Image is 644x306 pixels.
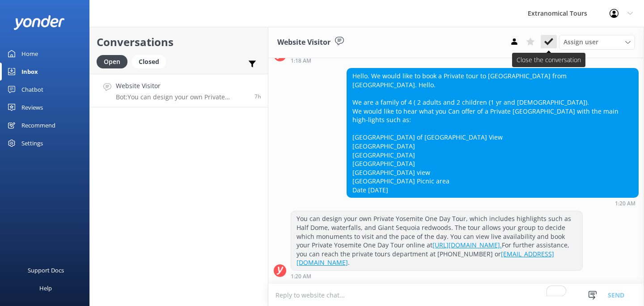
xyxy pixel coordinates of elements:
[21,81,43,98] div: Chatbot
[297,250,554,267] a: [EMAIL_ADDRESS][DOMAIN_NAME]
[347,200,639,206] div: Aug 24 2025 10:20am (UTC -07:00) America/Tijuana
[21,98,43,116] div: Reviews
[291,274,311,279] strong: 1:20 AM
[97,56,132,66] a: Open
[277,37,330,48] h3: Website Visitor
[28,261,64,279] div: Support Docs
[97,55,127,68] div: Open
[21,116,55,134] div: Recommend
[97,34,261,51] h2: Conversations
[21,45,38,63] div: Home
[39,279,52,297] div: Help
[90,74,268,107] a: Website VisitorBot:You can design your own Private Yosemite One Day Tour, which includes highligh...
[291,211,582,270] div: You can design your own Private Yosemite One Day Tour, which includes highlights such as Half Dom...
[21,134,43,152] div: Settings
[347,68,638,197] div: Hello. We would like to book a Private tour to [GEOGRAPHIC_DATA] from [GEOGRAPHIC_DATA]. Hello. W...
[291,58,311,64] strong: 1:18 AM
[559,35,635,49] div: Assign User
[268,284,644,306] textarea: To enrich screen reader interactions, please activate Accessibility in Grammarly extension settings
[132,55,166,68] div: Closed
[254,93,261,100] span: Aug 24 2025 10:20am (UTC -07:00) America/Tijuana
[13,15,65,30] img: yonder-white-logo.png
[291,273,583,279] div: Aug 24 2025 10:20am (UTC -07:00) America/Tijuana
[21,63,38,81] div: Inbox
[116,93,248,101] p: Bot: You can design your own Private Yosemite One Day Tour, which includes highlights such as Hal...
[132,56,170,66] a: Closed
[116,81,248,91] h4: Website Visitor
[432,241,502,249] a: [URL][DOMAIN_NAME].
[291,57,583,64] div: Aug 24 2025 10:18am (UTC -07:00) America/Tijuana
[615,201,636,206] strong: 1:20 AM
[563,37,598,47] span: Assign user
